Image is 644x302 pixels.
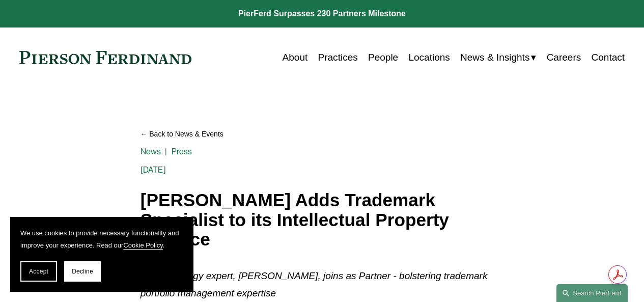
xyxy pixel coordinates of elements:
[64,261,101,282] button: Decline
[556,284,628,302] a: Search this site
[123,241,163,249] a: Cookie Policy
[20,261,57,282] button: Accept
[10,217,193,292] section: Cookie banner
[29,268,48,275] span: Accept
[72,268,93,275] span: Decline
[20,227,183,251] p: We use cookies to provide necessary functionality and improve your experience. Read our .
